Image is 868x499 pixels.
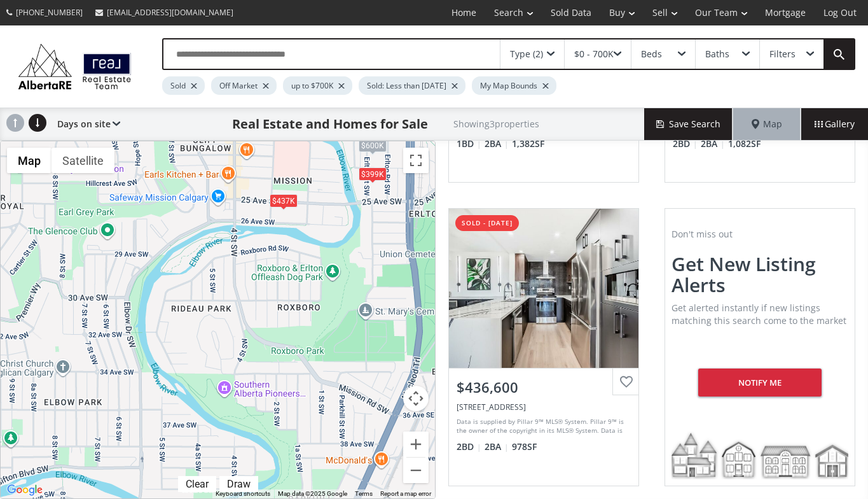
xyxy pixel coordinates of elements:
button: Zoom in [403,432,429,457]
a: Terms [355,490,373,497]
div: My Map Bounds [472,76,556,95]
h2: Get new listing alerts [672,253,848,295]
div: Beds [641,50,662,59]
div: Gallery [801,108,868,140]
span: 2 BA [701,137,725,150]
div: Off Market [211,76,277,95]
div: Filters [769,50,796,59]
div: Baths [705,50,729,59]
div: Click to draw. [219,478,258,490]
div: $437K [269,194,297,207]
button: Show street map [7,148,52,173]
button: Save Search [644,108,733,140]
span: Gallery [815,118,855,130]
div: up to $700K [283,76,352,95]
div: $600K [359,138,387,151]
div: Map [733,108,801,140]
img: Google [4,482,46,498]
span: Don't miss out [672,228,733,240]
span: 2 BA [485,137,509,150]
span: Map [752,118,782,130]
button: Show satellite imagery [52,148,114,173]
div: Sold [162,76,205,95]
h1: Real Estate and Homes for Sale [232,115,428,133]
div: $399K [358,167,386,181]
div: $0 - 700K [574,50,614,59]
span: [PHONE_NUMBER] [16,7,83,18]
span: 1 BD [457,137,481,150]
span: Map data ©2025 Google [278,490,347,497]
a: Don't miss outGet new listing alertsGet alerted instantly if new listings matching this search co... [652,195,868,498]
span: 2 BD [673,137,698,150]
a: sold - [DATE]$436,600[STREET_ADDRESS]Data is supplied by Pillar 9™ MLS® System. Pillar 9™ is the ... [436,195,652,498]
div: Clear [183,478,212,490]
span: 1,082 SF [728,137,761,150]
span: 2 BA [485,440,509,453]
h2: Showing 3 properties [453,119,539,129]
button: Keyboard shortcuts [216,489,270,498]
span: 1,382 SF [512,137,544,150]
button: Zoom out [403,458,429,483]
a: Open this area in Google Maps (opens a new window) [4,482,46,498]
div: Days on site [51,108,120,140]
img: Logo [13,41,137,92]
a: [EMAIL_ADDRESS][DOMAIN_NAME] [89,1,240,24]
button: Toggle fullscreen view [403,148,429,173]
span: Get alerted instantly if new listings matching this search come to the market [672,302,846,327]
div: Notify me [698,369,822,397]
a: Report a map error [380,490,431,497]
div: Data is supplied by Pillar 9™ MLS® System. Pillar 9™ is the owner of the copyright in its MLS® Sy... [457,417,628,436]
div: Click to clear. [178,478,216,490]
div: 225 25 Avenue SW #1006, Calgary, AB T2S2V2 [457,402,631,412]
div: Type (2) [510,50,543,59]
div: $436,600 [457,377,631,397]
button: Map camera controls [403,386,429,411]
div: Sold: Less than [DATE] [359,76,465,95]
div: Draw [224,478,254,490]
span: 978 SF [512,440,537,453]
span: 2 BD [457,440,481,453]
span: [EMAIL_ADDRESS][DOMAIN_NAME] [107,7,233,18]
